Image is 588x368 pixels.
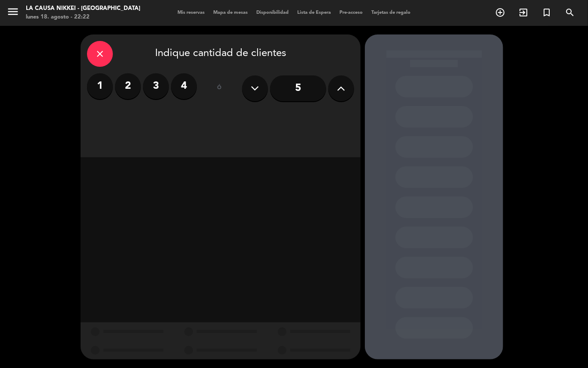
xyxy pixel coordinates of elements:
span: Tarjetas de regalo [367,10,415,15]
div: lunes 18. agosto - 22:22 [26,13,140,22]
div: Indique cantidad de clientes [87,41,354,67]
i: add_circle_outline [495,7,505,18]
span: Mis reservas [173,10,209,15]
div: ó [205,73,233,103]
label: 2 [115,73,141,99]
span: Pre-acceso [335,10,367,15]
i: turned_in_not [541,7,552,18]
span: Disponibilidad [252,10,293,15]
label: 1 [87,73,113,99]
span: Mapa de mesas [209,10,252,15]
div: La Causa Nikkei - [GEOGRAPHIC_DATA] [26,4,140,13]
label: 4 [171,73,197,99]
label: 3 [143,73,169,99]
span: Lista de Espera [293,10,335,15]
i: menu [6,5,19,18]
i: exit_to_app [518,7,529,18]
i: close [95,49,105,59]
i: search [565,7,575,18]
button: menu [6,5,19,21]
